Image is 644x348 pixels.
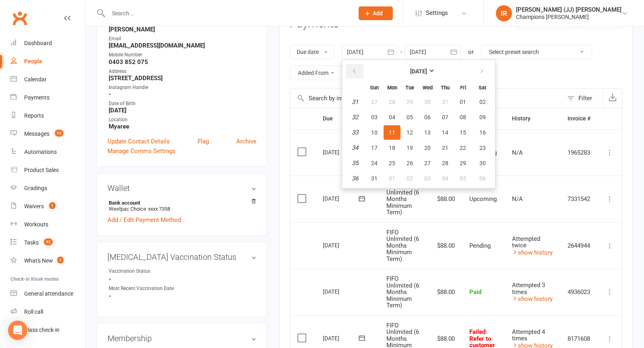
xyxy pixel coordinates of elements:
[469,195,497,203] span: Upcoming
[10,179,85,197] a: Gradings
[10,285,85,303] a: General attendance kiosk mode
[454,110,471,124] button: 08
[384,141,400,155] button: 18
[472,141,493,155] button: 23
[10,234,85,252] a: Tasks 42
[366,125,383,140] button: 10
[505,108,560,129] th: History
[57,257,64,263] span: 1
[10,107,85,125] a: Reports
[454,141,471,155] button: 22
[460,99,466,105] span: 01
[371,129,378,136] span: 10
[384,171,400,186] button: 01
[109,292,256,300] strong: -
[24,112,44,119] div: Reports
[109,35,256,43] div: Email
[109,285,175,292] div: Most Recent Vaccination Date
[55,130,64,137] span: 12
[512,282,545,296] span: Attempted 3 times
[10,197,85,215] a: Waivers 1
[107,184,256,193] h3: Wallet
[479,145,486,151] span: 23
[371,145,378,151] span: 17
[371,99,378,105] span: 27
[389,114,395,120] span: 04
[407,145,413,151] span: 19
[472,125,493,140] button: 16
[323,146,360,158] div: [DATE]
[410,68,427,75] strong: [DATE]
[24,327,60,333] div: Class check-in
[479,114,486,120] span: 09
[109,42,256,49] strong: [EMAIL_ADDRESS][DOMAIN_NAME]
[24,149,57,155] div: Automations
[437,141,454,155] button: 21
[454,156,471,170] button: 29
[109,267,175,275] div: Vaccination Status
[386,229,419,263] span: FIFO Unlimited (6 Months Minimum Term)
[10,252,85,270] a: What's New1
[290,66,343,80] button: Added From
[109,58,256,66] strong: 0403 852 075
[437,95,454,109] button: 31
[424,145,431,151] span: 20
[401,110,418,124] button: 05
[236,137,256,146] a: Archive
[148,206,170,212] span: xxxx 7358
[424,129,431,136] span: 13
[109,51,256,59] div: Mobile Number
[389,99,395,105] span: 28
[442,99,448,105] span: 31
[479,160,486,166] span: 30
[401,171,418,186] button: 02
[389,129,395,136] span: 11
[370,85,379,91] small: Sunday
[387,85,397,91] small: Monday
[407,129,413,136] span: 12
[401,95,418,109] button: 29
[352,129,358,136] em: 33
[24,239,39,246] div: Tasks
[371,114,378,120] span: 03
[419,141,436,155] button: 20
[10,125,85,143] a: Messages 12
[423,85,433,91] small: Wednesday
[366,141,383,155] button: 17
[560,269,598,315] td: 4936023
[109,68,256,75] div: Address
[44,238,53,245] span: 42
[419,171,436,186] button: 03
[460,129,466,136] span: 15
[107,146,175,156] a: Manage Comms Settings
[512,249,553,256] a: show history
[479,129,486,136] span: 16
[10,89,85,107] a: Payments
[460,175,466,182] span: 05
[472,95,493,109] button: 02
[384,110,400,124] button: 04
[468,47,474,57] div: or
[107,215,181,225] a: Add / Edit Payment Method
[389,175,395,182] span: 01
[389,160,395,166] span: 25
[109,84,256,91] div: Instagram Handle
[352,175,358,182] em: 36
[290,18,339,30] h3: Payments
[290,89,563,108] input: Search by invoice number
[389,145,395,151] span: 18
[437,110,454,124] button: 07
[401,156,418,170] button: 26
[107,137,170,146] a: Update Contact Details
[10,52,85,70] a: People
[442,175,448,182] span: 04
[441,85,450,91] small: Thursday
[24,290,73,297] div: General attendance
[424,175,431,182] span: 03
[424,160,431,166] span: 27
[479,99,486,105] span: 02
[10,70,85,89] a: Calendar
[323,239,360,251] div: [DATE]
[10,161,85,179] a: Product Sales
[512,328,545,342] span: Attempted 4 times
